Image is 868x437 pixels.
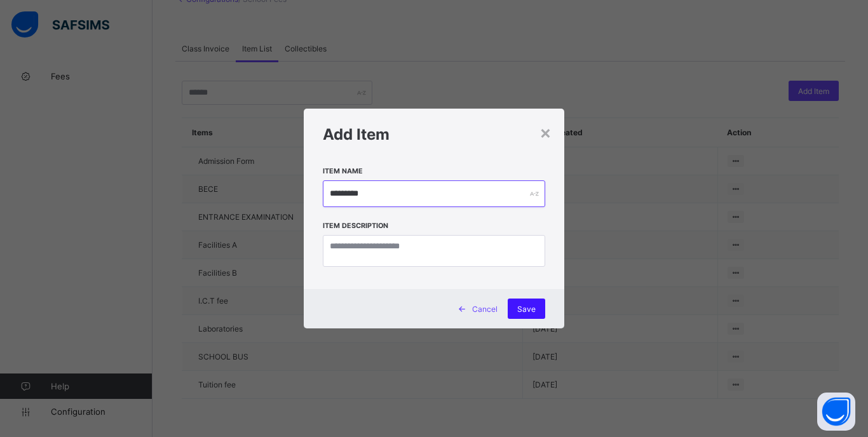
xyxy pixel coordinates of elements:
label: Item Description [323,222,388,230]
span: Save [517,304,536,314]
label: Item Name [323,167,363,175]
h1: Add Item [323,125,545,144]
div: × [539,121,552,143]
button: Open asap [817,393,855,431]
span: Cancel [472,304,498,314]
